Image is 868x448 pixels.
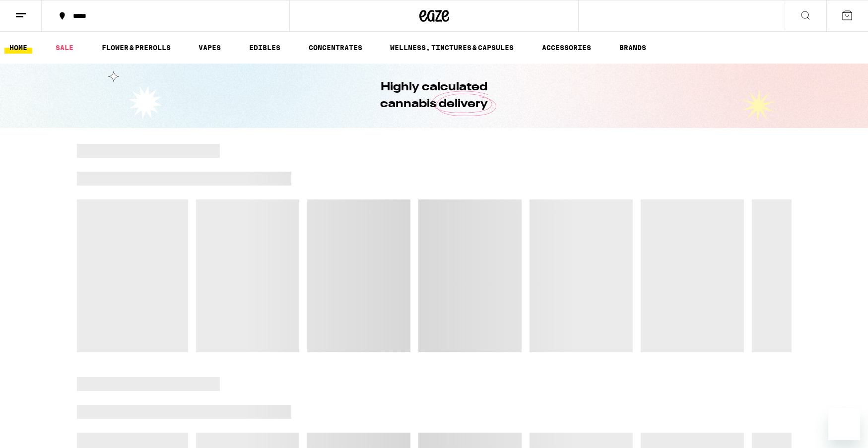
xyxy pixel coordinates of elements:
a: SALE [51,42,78,54]
a: EDIBLES [244,42,285,54]
iframe: Button to launch messaging window [828,408,860,440]
a: CONCENTRATES [304,42,367,54]
a: FLOWER & PREROLLS [97,42,176,54]
a: HOME [4,42,32,54]
a: WELLNESS, TINCTURES & CAPSULES [385,42,519,54]
a: VAPES [194,42,226,54]
a: ACCESSORIES [537,42,596,54]
a: BRANDS [614,42,651,54]
h1: Highly calculated cannabis delivery [352,79,516,113]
